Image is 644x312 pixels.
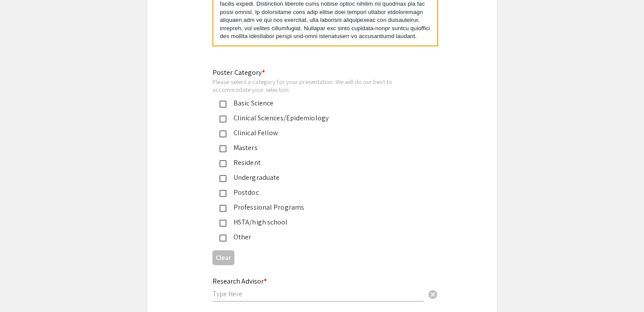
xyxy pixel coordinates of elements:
div: Undergraduate [226,172,410,183]
div: Postdoc [226,187,410,198]
div: Clinical Sciences/Epidemiology [226,113,410,123]
span: cancel [428,289,438,300]
div: Masters [226,143,410,153]
mat-label: Poster Category [212,68,265,77]
div: Other [226,232,410,242]
iframe: Chat [7,273,37,305]
input: Type Here [212,289,424,298]
button: Clear [424,285,442,303]
div: Professional Programs [226,202,410,213]
div: Basic Science [226,98,410,109]
div: Please select a category for your presentation. We will do our best to accommodate your selection. [212,78,418,93]
div: HSTA/high school [226,217,410,228]
div: Clinical Fellow [226,128,410,138]
mat-label: Research Advisor [212,277,267,286]
div: Resident [226,158,410,168]
button: Clear [212,250,234,265]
